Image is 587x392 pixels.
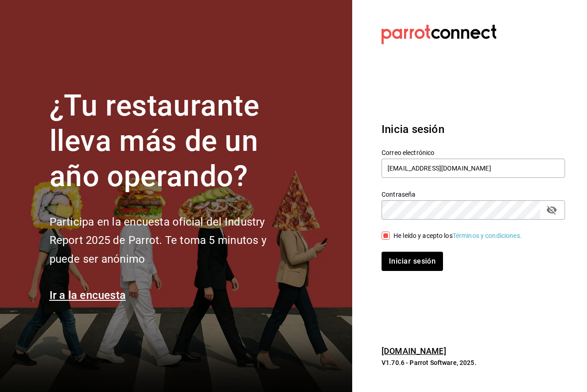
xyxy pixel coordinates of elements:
button: Iniciar sesión [382,252,443,271]
a: [DOMAIN_NAME] [382,346,446,356]
div: He leído y acepto los [393,231,522,241]
p: V1.70.6 - Parrot Software, 2025. [382,358,565,367]
h2: Participa en la encuesta oficial del Industry Report 2025 de Parrot. Te toma 5 minutos y puede se... [50,213,297,269]
a: Términos y condiciones. [453,232,522,239]
h1: ¿Tu restaurante lleva más de un año operando? [50,88,297,194]
button: passwordField [544,202,559,218]
h3: Inicia sesión [382,121,565,138]
input: Ingresa tu correo electrónico [382,159,565,178]
a: Ir a la encuesta [50,289,126,302]
label: Contraseña [382,191,565,198]
label: Correo electrónico [382,149,565,156]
